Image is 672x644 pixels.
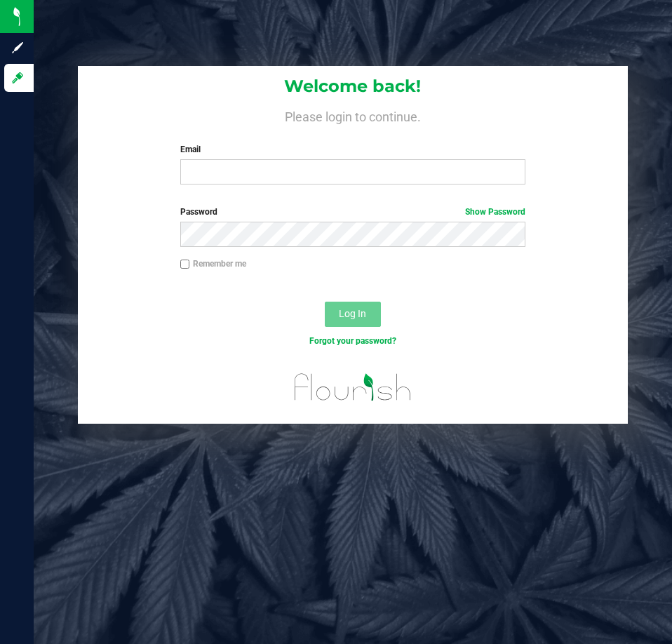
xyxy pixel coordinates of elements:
a: Show Password [465,207,525,217]
label: Email [180,143,525,156]
img: flourish_logo.svg [284,362,422,412]
h1: Welcome back! [78,77,627,95]
inline-svg: Sign up [11,41,25,55]
input: Remember me [180,260,190,269]
span: Password [180,207,217,217]
span: Log In [339,308,366,319]
inline-svg: Log in [11,71,25,85]
button: Log In [325,302,381,327]
h4: Please login to continue. [78,107,627,123]
label: Remember me [180,257,246,270]
a: Forgot your password? [309,336,396,346]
